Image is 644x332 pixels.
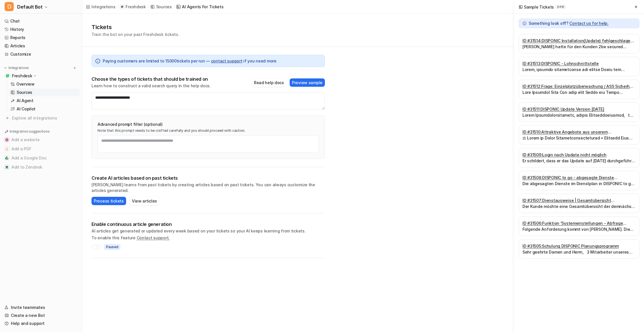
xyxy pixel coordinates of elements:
img: Add a website [5,138,9,141]
p: Lore Ipsumdol Sita Con adip elit Seddo eiu Tempo INCIDIDUNTUTLABOR. Etd magnaa enim ADMINIMVENIAM... [522,89,636,95]
a: Articles [2,42,80,50]
p: [PERSON_NAME] hatte für den Kunden 2be secured angerufen da er eine Fehlermeldung bei der Install... [522,44,636,50]
a: Invite teammates [2,303,80,311]
p: Die abgesagten Dienste im Dienstplan in DISPONIC to go verschwinden nicht obwohl sie schon nach l... [522,181,636,187]
p: AI Agent [17,98,33,104]
a: AI Agent [8,97,80,105]
a: Chat [2,17,80,25]
a: Sources [150,4,172,10]
a: ID #31508:DISPONIC to go - abgesagte Dienste verschwinden nicht [522,175,636,181]
p: Er schildert, dass er das Update auf [DATE] durchgeführt hat und sich jetzt nicht mehr einloggen ... [522,158,636,164]
a: ID #31511:DISPONIC Update Version [DATE] [522,106,636,112]
span: Contact us for help. [569,21,608,26]
a: AI Copilot [8,105,80,113]
button: Add a PDFAdd a PDF [2,144,80,153]
p: Folgende Anforderung kommt von [PERSON_NAME]. Die Funktion 'Abfrage ausführen' soll entfernt werd... [522,226,636,232]
p: To enable this feature [92,235,325,241]
a: ID #31512:Frage: Einzelplatzüberwachung / ASS Sicherheit GmbH [522,83,636,89]
a: Create a new Bot [2,311,80,319]
p: Something look off? [529,21,609,26]
p: AI articles get generated or updated every week based on your tickets so your AI keeps learning f... [92,228,325,234]
img: Add a PDF [5,147,9,151]
p: Learn how to construct a valid search query in the help docs. [92,83,211,89]
a: Customize [2,50,80,58]
img: explore all integrations [5,115,10,121]
span: Paused [104,244,120,250]
span: / [174,4,175,9]
a: ID #31514:DISPONIC Installation(Update) fehlgeschlagen - Terminalserver [522,38,636,44]
a: contact support [211,58,243,63]
a: Integrations [86,4,116,10]
span: / [117,4,118,9]
span: Contact support. [137,235,170,240]
a: ID #31505:Schulung DISPONIC Planungsprogramm [522,243,636,249]
button: Preview sample [290,78,325,87]
p: Sources [17,90,32,95]
p: ⚖ Lorem ip Dolor Sitametconsecteturad • Elitsedd Eiusm ? Temporincidid utl Etdoloremagnaa Enimadm... [522,135,636,141]
img: Add a Google Doc [5,156,9,160]
button: Add a websiteAdd a website [2,135,80,144]
p: Note that this prompt needs to be crafted carefully and you should proceed with caution. [98,128,319,133]
button: View articles [130,197,159,205]
p: Sehr geehrte Damen und Herrn, 3 Mitarbeiter unseres Unternehmens benötigen dringend eine eingehen... [522,249,636,255]
div: AI Agents for tickets [182,4,223,10]
a: Overview [8,80,80,88]
p: Train the bot on your past Freshdesk tickets. [92,31,179,37]
a: AI Agents for tickets [176,4,223,10]
a: ID #31506:Funktion 'Systemeinstellungen - Abfrage ausführen' entfernen [522,220,636,226]
a: ID #31509:Login nach Update nicht möglich [522,152,636,158]
a: History [2,25,80,33]
span: / [148,4,149,9]
h1: Tickets [92,23,179,31]
span: 9416 [556,5,566,9]
p: Choose the types of tickets that should be trained on [92,76,211,82]
p: Lorem Ipsumdolorsitametc, adipis Elitseddoeiusmod, tem incid utl Etdolore mag ali Enimad minimven... [522,112,636,118]
a: Explore all integrations [2,114,80,122]
div: Sources [156,4,172,10]
span: Explore all integrations [12,114,77,123]
span: Paying customers are limited to 15000 tickets per run — if you need more [103,58,277,64]
a: Sources [8,88,80,96]
button: Read help docs [252,78,286,87]
p: Der Kunde möchte eine Gesamtübersicht der demnächst ablaufenden Dienstausweise. DISPONIC ist aktu... [522,203,636,209]
button: Add to ZendeskAdd to Zendesk [2,163,80,172]
a: Freshdesk [120,4,146,10]
div: Integrations [92,4,116,10]
span: D [5,2,14,11]
p: Advanced prompt filter (optional) [98,122,319,127]
p: Sample Tickets [524,4,554,10]
p: [PERSON_NAME] learns from past tickets by creating articles based on past tickets. You can always... [92,182,325,193]
a: ID #31507:Dienstausweise | Gesamtübersicht Ablaufdatum [522,197,636,203]
a: ID #31510:Attraktive Angebote aus unserem Insolvenzkatalog aus August/[DATE] [522,129,636,135]
a: Help and support [2,319,80,327]
button: Process tickets [92,197,126,205]
p: Lorem, ipsumdo sitametconse adi elitse Doeiu tem Incididuntutlabor etd magn aliqu eni adminimv Qu... [522,66,636,72]
p: Freshdesk [12,73,32,79]
p: Create AI articles based on past tickets [92,175,325,181]
p: Integration suggestions [10,129,49,134]
button: Integrations [2,65,31,71]
img: Freshdesk [6,74,9,78]
span: Default Bot [17,3,43,11]
img: menu_add.svg [73,66,77,70]
img: Add to Zendesk [5,165,9,169]
a: ID #31513:DISPONIC - Lohnschnittstelle [522,60,636,66]
p: Overview [16,81,35,87]
p: AI Copilot [17,106,35,112]
p: Integrations [9,66,29,70]
a: Reports [2,34,80,42]
img: expand menu [3,66,7,70]
p: Enable continuous article generation [92,221,325,227]
button: Add a Google DocAdd a Google Doc [2,153,80,163]
p: Freshdesk [126,4,146,10]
